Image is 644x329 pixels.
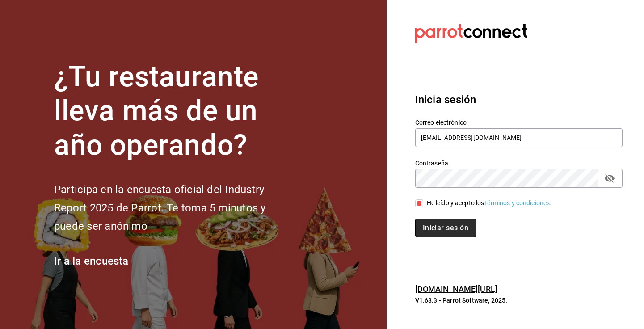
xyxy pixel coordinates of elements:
p: V1.68.3 - Parrot Software, 2025. [415,296,623,305]
input: Ingresa tu correo electrónico [415,128,623,147]
button: Iniciar sesión [415,219,476,237]
div: He leído y acepto los [427,198,552,208]
a: Ir a la encuesta [54,255,129,267]
label: Correo electrónico [415,119,623,125]
a: [DOMAIN_NAME][URL] [415,284,497,294]
h3: Inicia sesión [415,92,623,108]
a: Términos y condiciones. [484,199,551,207]
h2: Participa en la encuesta oficial del Industry Report 2025 de Parrot. Te toma 5 minutos y puede se... [54,181,295,235]
button: passwordField [602,171,617,186]
h1: ¿Tu restaurante lleva más de un año operando? [54,60,295,163]
label: Contraseña [415,160,623,166]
